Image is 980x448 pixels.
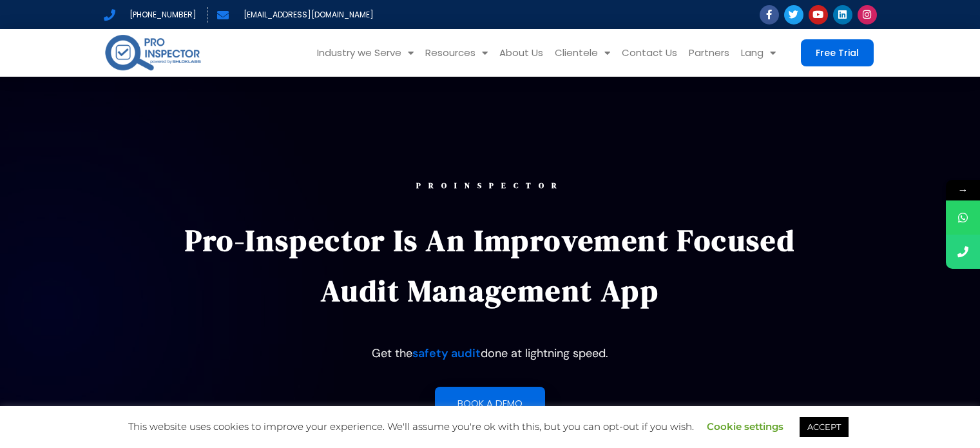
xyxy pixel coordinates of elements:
[412,346,481,361] a: safety audit
[166,182,814,190] div: PROINSPECTOR
[311,29,419,77] a: Industry we Serve
[816,48,859,57] span: Free Trial
[549,29,616,77] a: Clientele
[222,29,782,77] nav: Menu
[707,420,783,433] a: Cookie settings
[435,387,545,420] a: Book a demo
[126,7,197,23] span: [PHONE_NUMBER]
[735,29,782,77] a: Lang
[128,420,852,433] span: This website uses cookies to improve your experience. We'll assume you're ok with this, but you c...
[457,398,523,408] span: Book a demo
[800,417,849,437] a: ACCEPT
[240,7,374,23] span: [EMAIL_ADDRESS][DOMAIN_NAME]
[419,29,494,77] a: Resources
[104,32,202,73] img: pro-inspector-logo
[217,7,374,23] a: [EMAIL_ADDRESS][DOMAIN_NAME]
[166,342,814,365] p: Get the done at lightning speed.
[616,29,683,77] a: Contact Us
[801,39,874,66] a: Free Trial
[166,215,814,316] p: Pro-Inspector is an improvement focused audit management app
[683,29,735,77] a: Partners
[946,180,980,200] span: →
[494,29,549,77] a: About Us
